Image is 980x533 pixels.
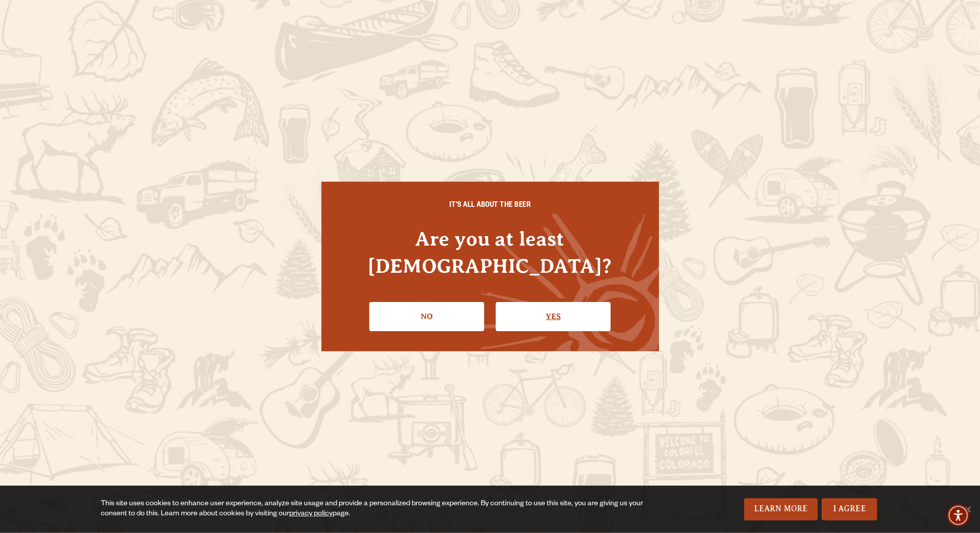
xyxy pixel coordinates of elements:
[822,498,877,520] a: I Agree
[342,225,639,279] h4: Are you at least [DEMOGRAPHIC_DATA]?
[744,498,818,520] a: Learn More
[496,302,611,331] a: Confirm I'm 21 or older
[289,510,333,518] a: privacy policy
[947,504,969,526] div: Accessibility Menu
[369,302,484,331] a: No
[342,202,639,211] h6: IT'S ALL ABOUT THE BEER
[101,499,659,519] div: This site uses cookies to enhance user experience, analyze site usage and provide a personalized ...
